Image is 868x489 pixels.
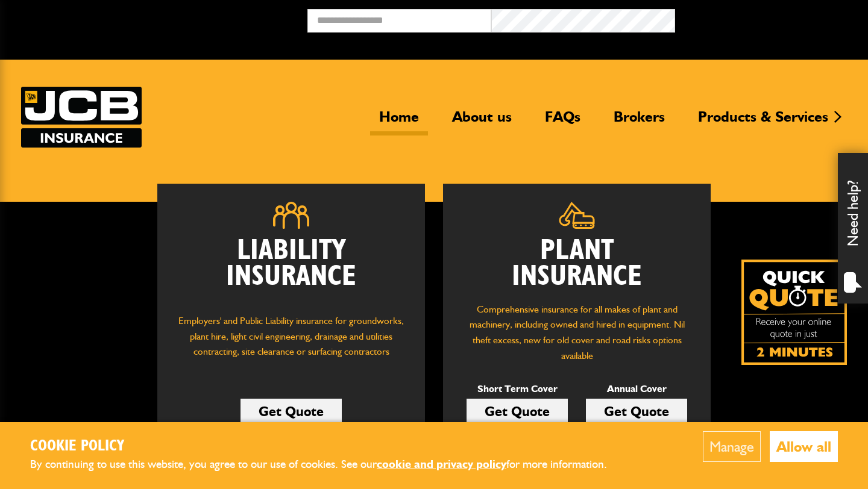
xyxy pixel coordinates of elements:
[461,302,693,363] p: Comprehensive insurance for all makes of plant and machinery, including owned and hired in equipm...
[175,238,407,302] h2: Liability Insurance
[467,381,568,397] p: Short Term Cover
[586,399,687,424] a: Get Quote
[838,153,868,304] div: Need help?
[21,87,142,148] a: JCB Insurance Services
[241,399,342,424] a: Get Quote
[467,399,568,424] a: Get Quote
[675,9,859,28] button: Broker Login
[377,457,506,471] a: cookie and privacy policy
[30,437,627,456] h2: Cookie Policy
[175,313,407,371] p: Employers' and Public Liability insurance for groundworks, plant hire, light civil engineering, d...
[536,108,590,135] a: FAQs
[741,260,847,365] img: Quick Quote
[741,260,847,365] a: Get your insurance quote isn just 2-minutes
[689,108,837,135] a: Products & Services
[370,108,428,135] a: Home
[21,87,142,148] img: JCB Insurance Services logo
[443,108,521,135] a: About us
[461,238,693,290] h2: Plant Insurance
[30,455,627,474] p: By continuing to use this website, you agree to our use of cookies. See our for more information.
[770,431,838,462] button: Allow all
[605,108,674,135] a: Brokers
[703,431,761,462] button: Manage
[586,381,687,397] p: Annual Cover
